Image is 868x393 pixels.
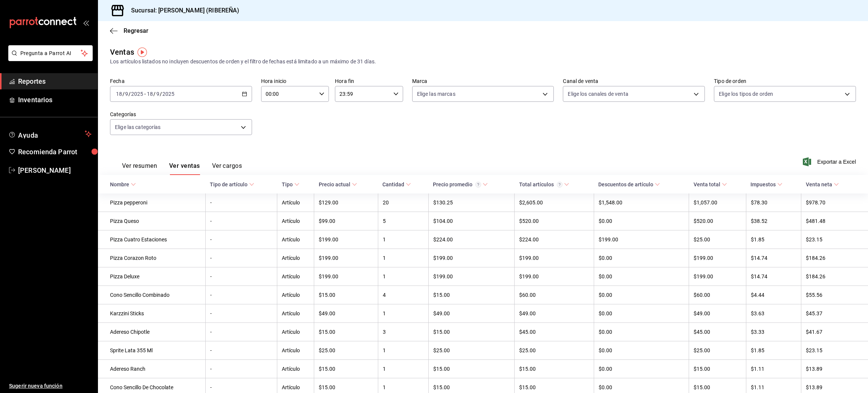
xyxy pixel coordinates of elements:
label: Categorías [110,112,252,117]
td: - [205,323,277,341]
span: / [153,91,156,97]
div: Los artículos listados no incluyen descuentos de orden y el filtro de fechas está limitado a un m... [110,58,856,66]
td: Artículo [277,230,314,249]
span: Exportar a Excel [804,157,856,166]
span: Tipo [282,181,300,187]
td: $45.37 [801,304,868,323]
td: $224.00 [515,230,594,249]
td: $14.74 [746,249,801,267]
td: $199.00 [314,267,378,286]
td: Adereso Ranch [98,360,205,378]
td: Artículo [277,193,314,212]
td: $15.00 [428,323,514,341]
td: $184.26 [801,249,868,267]
td: $199.00 [314,230,378,249]
td: 1 [378,304,428,323]
td: - [205,249,277,267]
div: Precio promedio [433,181,481,187]
td: 20 [378,193,428,212]
td: Pizza Corazon Roto [98,249,205,267]
label: Hora fin [335,78,403,84]
td: $1,057.00 [689,193,746,212]
input: -- [116,91,122,97]
td: $129.00 [314,193,378,212]
input: ---- [131,91,144,97]
td: $199.00 [689,267,746,286]
td: $0.00 [594,341,689,360]
td: $25.00 [689,230,746,249]
td: Artículo [277,304,314,323]
span: Tipo de artículo [210,181,254,187]
td: Artículo [277,286,314,304]
td: $0.00 [594,286,689,304]
td: Artículo [277,212,314,230]
td: $49.00 [314,304,378,323]
td: Karzzini Sticks [98,304,205,323]
td: Artículo [277,360,314,378]
button: Pregunta a Parrot AI [8,45,93,61]
div: Descuentos de artículo [598,181,653,187]
td: $15.00 [314,286,378,304]
td: $60.00 [515,286,594,304]
td: $224.00 [428,230,514,249]
h3: Sucursal: [PERSON_NAME] (RIBEREÑA) [125,6,239,15]
td: 1 [378,249,428,267]
span: Venta neta [806,181,839,187]
td: - [205,304,277,323]
td: $520.00 [515,212,594,230]
span: Recomienda Parrot [18,147,92,157]
td: $55.56 [801,286,868,304]
td: $199.00 [515,267,594,286]
div: Venta total [694,181,720,187]
td: $1.85 [746,341,801,360]
td: - [205,230,277,249]
td: - [205,341,277,360]
td: $23.15 [801,230,868,249]
td: 4 [378,286,428,304]
span: Elige las categorías [115,123,161,131]
img: Tooltip marker [138,48,147,57]
input: -- [156,91,160,97]
td: Artículo [277,323,314,341]
td: - [205,193,277,212]
td: $49.00 [428,304,514,323]
td: $1,548.00 [594,193,689,212]
input: -- [147,91,153,97]
td: - [205,267,277,286]
td: $4.44 [746,286,801,304]
span: Regresar [124,27,148,34]
a: Pregunta a Parrot AI [5,55,93,63]
label: Canal de venta [563,78,705,84]
td: $2,605.00 [515,193,594,212]
td: $0.00 [594,267,689,286]
label: Hora inicio [261,78,329,84]
td: $3.63 [746,304,801,323]
div: Tipo [282,181,293,187]
span: Elige los tipos de orden [719,90,773,98]
td: 1 [378,341,428,360]
td: $15.00 [314,323,378,341]
td: 5 [378,212,428,230]
td: $49.00 [689,304,746,323]
td: $78.30 [746,193,801,212]
td: 1 [378,360,428,378]
td: $38.52 [746,212,801,230]
td: Sprite Lata 355 Ml [98,341,205,360]
td: $978.70 [801,193,868,212]
td: $0.00 [594,212,689,230]
td: $15.00 [428,286,514,304]
input: -- [125,91,128,97]
td: $13.89 [801,360,868,378]
div: Venta neta [806,181,832,187]
td: $25.00 [689,341,746,360]
td: $0.00 [594,323,689,341]
td: $130.25 [428,193,514,212]
td: $199.00 [428,267,514,286]
td: Artículo [277,267,314,286]
div: Nombre [110,181,129,187]
td: Adereso Chipotle [98,323,205,341]
span: / [160,91,162,97]
svg: El total artículos considera cambios de precios en los artículos así como costos adicionales por ... [557,182,562,187]
span: Venta total [694,181,727,187]
svg: Precio promedio = Total artículos / cantidad [475,182,481,187]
